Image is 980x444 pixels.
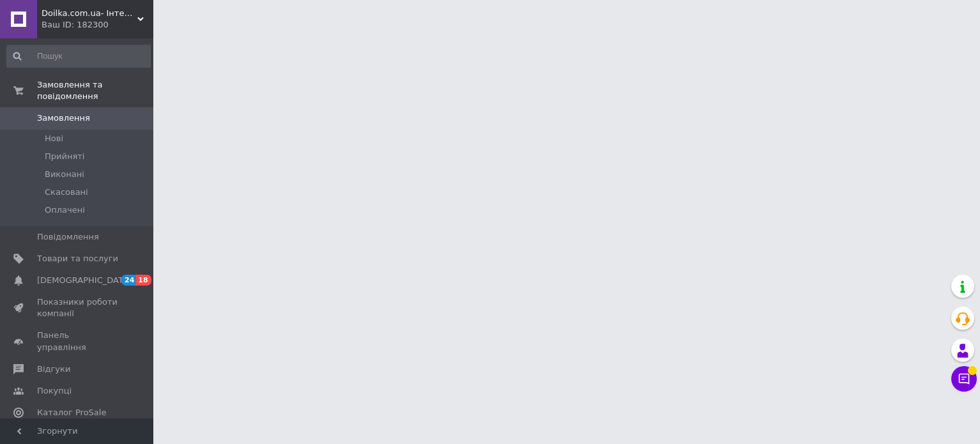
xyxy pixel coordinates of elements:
input: Пошук [6,45,151,68]
span: 24 [121,275,136,286]
button: Чат з покупцем [951,366,977,392]
span: Скасовані [45,187,88,198]
span: Прийняті [45,151,84,162]
span: Панель управління [37,330,118,353]
span: Оплачені [45,204,85,216]
span: Замовлення та повідомлення [37,79,153,102]
span: Покупці [37,385,72,397]
span: Показники роботи компанії [37,296,118,319]
span: Повідомлення [37,231,99,243]
span: Doilka.com.ua- Інтернет магазин товарів для сільського господарства [42,8,137,19]
div: Ваш ID: 182300 [42,19,153,31]
span: Товари та послуги [37,253,118,264]
span: [DEMOGRAPHIC_DATA] [37,275,132,286]
span: Відгуки [37,364,70,375]
span: Каталог ProSale [37,407,106,418]
span: Замовлення [37,112,90,124]
span: 18 [136,275,151,286]
span: Виконані [45,169,84,180]
span: Нові [45,133,63,144]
